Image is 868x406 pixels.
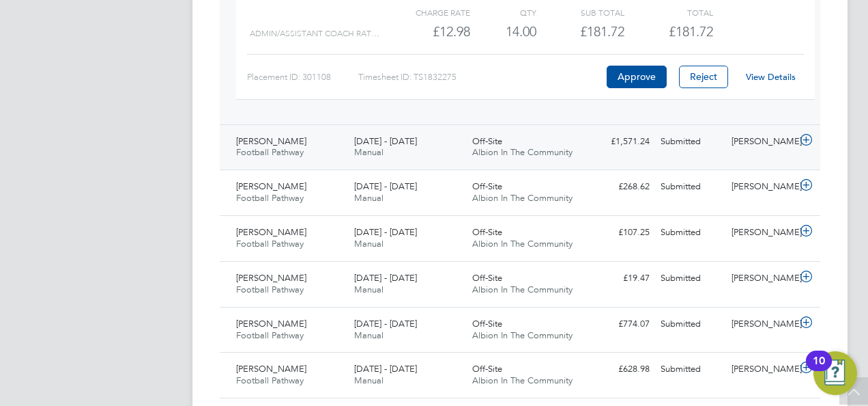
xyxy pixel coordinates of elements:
button: Open Resource Center, 10 new notifications [813,351,857,395]
span: [DATE] - [DATE] [354,272,417,284]
span: £181.72 [669,23,713,40]
span: Football Pathway [236,238,304,249]
div: Submitted [655,358,726,381]
span: Manual [354,375,384,386]
span: [PERSON_NAME] [236,135,306,147]
span: Off-Site [472,318,502,329]
div: 14.00 [470,21,536,43]
span: [PERSON_NAME] [236,272,306,284]
div: [PERSON_NAME] [726,358,797,381]
span: Admin/Assistant Coach Rat… [250,29,379,38]
span: [DATE] - [DATE] [354,318,417,329]
div: Submitted [655,131,726,153]
span: [PERSON_NAME] [236,363,306,375]
span: Albion In The Community [472,238,573,249]
div: £628.98 [584,358,655,381]
span: Off-Site [472,363,502,375]
div: Timesheet ID: TS1832275 [358,66,603,88]
div: QTY [470,4,536,21]
span: Albion In The Community [472,375,573,386]
div: [PERSON_NAME] [726,131,797,153]
div: [PERSON_NAME] [726,176,797,198]
div: £107.25 [584,221,655,244]
span: Albion In The Community [472,284,573,295]
div: £181.72 [536,21,624,43]
a: View Details [746,71,796,83]
div: 10 [813,361,825,379]
span: Off-Site [472,226,502,238]
span: [DATE] - [DATE] [354,226,417,238]
span: Albion In The Community [472,146,573,158]
span: Manual [354,146,384,158]
span: Football Pathway [236,375,304,386]
span: Off-Site [472,272,502,284]
div: £19.47 [584,267,655,290]
span: Football Pathway [236,146,304,158]
span: Manual [354,192,384,204]
div: Charge rate [382,4,470,21]
span: [DATE] - [DATE] [354,135,417,147]
span: Football Pathway [236,284,304,295]
span: Manual [354,329,384,341]
div: Submitted [655,176,726,198]
div: £774.07 [584,313,655,336]
div: [PERSON_NAME] [726,267,797,290]
span: [PERSON_NAME] [236,180,306,192]
div: £12.98 [382,21,470,43]
div: £268.62 [584,176,655,198]
div: [PERSON_NAME] [726,221,797,244]
button: Reject [679,66,728,87]
span: [PERSON_NAME] [236,318,306,329]
div: Submitted [655,267,726,290]
span: Albion In The Community [472,192,573,204]
button: Approve [607,66,667,87]
div: [PERSON_NAME] [726,313,797,336]
span: Manual [354,238,384,249]
div: Placement ID: 301108 [247,66,358,88]
div: Sub Total [536,4,624,21]
div: Total [624,4,712,21]
span: [DATE] - [DATE] [354,180,417,192]
span: Football Pathway [236,192,304,204]
div: Submitted [655,221,726,244]
span: Albion In The Community [472,329,573,341]
span: Off-Site [472,180,502,192]
span: [PERSON_NAME] [236,226,306,238]
span: Off-Site [472,135,502,147]
span: Manual [354,284,384,295]
div: Submitted [655,313,726,336]
div: £1,571.24 [584,131,655,153]
span: Football Pathway [236,329,304,341]
span: [DATE] - [DATE] [354,363,417,375]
